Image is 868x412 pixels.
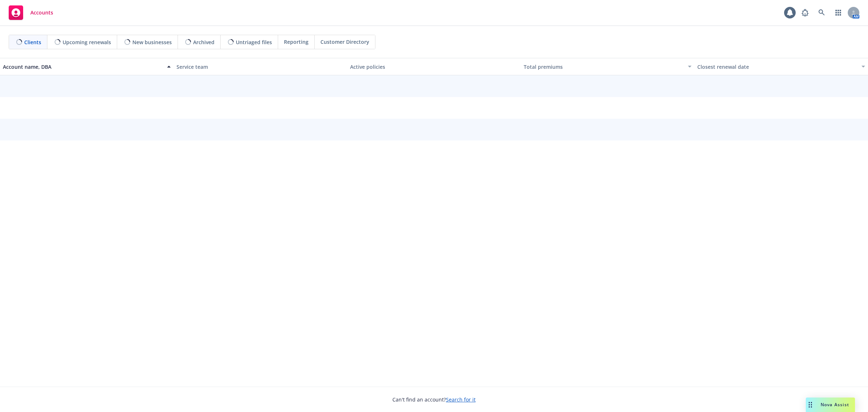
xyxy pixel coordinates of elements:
[694,58,868,75] button: Closest renewal date
[30,10,53,16] span: Accounts
[3,63,163,71] div: Account name, DBA
[236,38,272,46] span: Untriaged files
[176,63,344,71] div: Service team
[798,5,812,20] a: Report a Bug
[284,38,309,46] span: Reporting
[350,63,518,71] div: Active policies
[806,398,855,412] button: Nova Assist
[524,63,684,71] div: Total premiums
[831,5,846,20] a: Switch app
[392,396,476,403] span: Can't find an account?
[320,38,369,46] span: Customer Directory
[132,38,172,46] span: New businesses
[174,58,347,75] button: Service team
[6,3,56,23] a: Accounts
[193,38,214,46] span: Archived
[697,63,857,71] div: Closest renewal date
[446,396,476,403] a: Search for it
[63,38,111,46] span: Upcoming renewals
[24,38,41,46] span: Clients
[347,58,521,75] button: Active policies
[521,58,694,75] button: Total premiums
[806,398,815,412] div: Drag to move
[814,5,829,20] a: Search
[821,402,849,408] span: Nova Assist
